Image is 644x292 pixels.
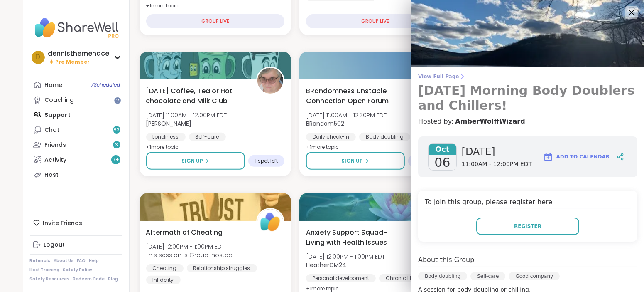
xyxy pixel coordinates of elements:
div: Cheating [146,264,184,272]
a: View Full Page[DATE] Morning Body Doublers and Chillers! [418,73,637,113]
span: 83 [113,126,120,134]
div: Logout [44,241,65,249]
div: Coaching [45,96,74,104]
span: [DATE] 12:00PM - 1:00PM EDT [306,252,385,261]
a: Blog [108,276,118,282]
div: dennisthemenace [48,49,110,58]
div: Invite Friends [30,215,122,230]
h4: To join this group, please register here [425,197,631,209]
div: Body doubling [418,272,467,280]
span: Sign Up [341,157,363,165]
a: Safety Policy [63,267,93,273]
div: Daily check-in [306,133,356,141]
span: [DATE] [462,145,532,158]
span: 11:00AM - 12:00PM EDT [462,160,532,168]
div: Personal development [306,274,376,282]
a: AmberWolffWizard [455,116,525,126]
h4: Hosted by: [418,116,637,126]
iframe: Spotlight [114,97,121,104]
a: Referrals [30,258,51,264]
div: Activity [45,156,67,164]
span: Anxiety Support Squad- Living with Health Issues [306,228,407,247]
b: HeatherCM24 [306,261,346,269]
h3: [DATE] Morning Body Doublers and Chillers! [418,83,637,113]
a: Activity9+ [30,152,122,167]
h4: About this Group [418,255,474,265]
a: Host [30,167,122,182]
b: BRandom502 [306,119,344,128]
span: 7 Scheduled [91,82,120,88]
a: Friends3 [30,137,122,152]
span: 1 spot left [255,158,278,164]
span: 06 [434,155,450,170]
div: GROUP LIVE [146,14,284,28]
img: Susan [257,68,283,94]
span: Add to Calendar [556,153,610,161]
span: Aftermath of Cheating [146,228,223,238]
a: Chat83 [30,122,122,137]
div: Home [45,81,63,89]
a: Host Training [30,267,60,273]
span: 3 [115,141,118,148]
button: Sign Up [306,152,405,170]
img: ShareWell Logomark [543,152,553,162]
div: Loneliness [146,133,186,141]
span: [DATE] 11:00AM - 12:00PM EDT [146,111,227,119]
span: Pro Member [56,59,90,66]
img: ShareWell [257,209,283,235]
div: Friends [45,141,66,149]
div: Body doubling [359,133,410,141]
button: Sign Up [146,152,245,170]
div: Good company [509,272,560,280]
span: Register [514,223,541,230]
a: About Us [54,258,74,264]
a: Help [89,258,99,264]
span: [DATE] Coffee, Tea or Hot chocolate and Milk Club [146,86,247,106]
div: Chronic Illness [379,274,430,282]
a: Coaching [30,92,122,107]
span: [DATE] 12:00PM - 1:00PM EDT [146,243,233,251]
img: ShareWell Nav Logo [30,13,122,42]
span: This session is Group-hosted [146,251,233,259]
span: Oct [429,144,456,155]
span: d [36,52,41,63]
a: Safety Resources [30,276,70,282]
a: Redeem Code [73,276,105,282]
span: Sign Up [181,157,203,165]
span: 9 + [112,156,119,163]
span: View Full Page [418,73,637,80]
div: Relationship struggles [187,264,257,272]
div: GROUP LIVE [306,14,444,28]
span: [DATE] 11:00AM - 12:30PM EDT [306,111,387,119]
b: [PERSON_NAME] [146,119,192,128]
button: Add to Calendar [539,147,613,167]
div: Self-care [189,133,226,141]
span: BRandomness Unstable Connection Open Forum [306,86,407,106]
a: FAQ [77,258,86,264]
button: Register [476,218,579,235]
div: Infidelity [146,276,181,284]
div: Host [45,171,59,179]
div: Self-care [470,272,505,280]
a: Home7Scheduled [30,77,122,92]
a: Logout [30,238,122,252]
div: Chat [45,126,60,134]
